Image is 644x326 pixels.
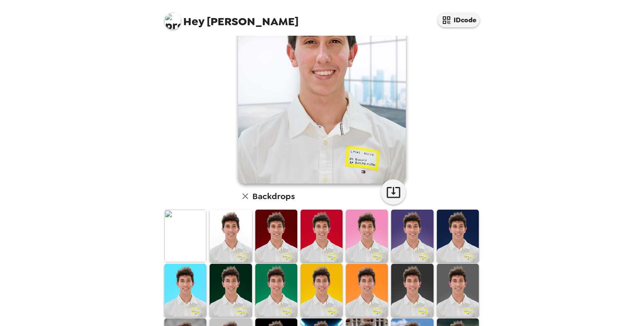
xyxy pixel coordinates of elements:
[164,8,299,27] span: [PERSON_NAME]
[438,13,480,27] button: IDcode
[164,210,206,262] img: Original
[183,14,204,29] span: Hey
[164,13,181,29] img: profile pic
[252,189,295,203] h6: Backdrops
